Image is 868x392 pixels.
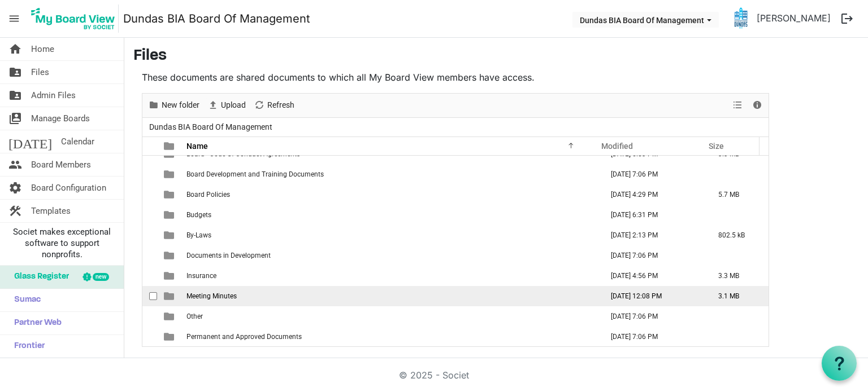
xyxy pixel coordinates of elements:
[157,327,183,347] td: is template cell column header type
[599,327,706,347] td: January 16, 2025 7:06 PM column header Modified
[706,205,769,225] td: is template cell column header Size
[186,292,237,300] span: Meeting Minutes
[142,225,157,245] td: checkbox
[183,164,599,184] td: Board Development and Training Documents is template cell column header Name
[183,205,599,225] td: Budgets is template cell column header Name
[31,61,49,83] span: Files
[123,7,310,30] a: Dundas BIA Board Of Management
[599,245,706,266] td: January 16, 2025 7:06 PM column header Modified
[730,7,752,29] img: k80_sZWIFpwpd8fGWuVzQbmPtyU9V2cGww02w_GQD-CIWGHCbkYgI-BFf0gJQ4UnZDiyldBlIr5k_NxkZZkN1g_thumb.png
[599,205,706,225] td: March 11, 2025 6:31 PM column header Modified
[31,38,54,60] span: Home
[8,335,45,358] span: Frontier
[266,98,296,112] span: Refresh
[731,98,744,112] button: View dropdownbutton
[157,306,183,327] td: is template cell column header type
[8,200,22,222] span: construction
[157,266,183,286] td: is template cell column header type
[706,184,769,205] td: 5.7 MB is template cell column header Size
[186,252,271,259] span: Documents in Development
[142,184,157,205] td: checkbox
[599,164,706,184] td: January 16, 2025 7:06 PM column header Modified
[8,107,22,130] span: switch_account
[157,205,183,225] td: is template cell column header type
[748,94,767,117] div: Details
[186,211,211,219] span: Budgets
[399,369,469,381] a: © 2025 - Societ
[8,130,52,153] span: [DATE]
[706,225,769,245] td: 802.5 kB is template cell column header Size
[186,272,216,280] span: Insurance
[142,71,769,84] p: These documents are shared documents to which all My Board View members have access.
[706,327,769,347] td: is template cell column header Size
[183,286,599,306] td: Meeting Minutes is template cell column header Name
[599,306,706,327] td: January 16, 2025 7:06 PM column header Modified
[133,47,859,66] h3: Files
[752,7,835,29] a: [PERSON_NAME]
[8,38,22,60] span: home
[31,200,71,222] span: Templates
[186,150,300,158] span: Board - Code Of Conduct Agreements
[750,98,765,112] button: Details
[157,164,183,184] td: is template cell column header type
[3,8,25,29] span: menu
[144,94,203,117] div: New folder
[186,312,203,320] span: Other
[142,286,157,306] td: checkbox
[599,184,706,205] td: June 13, 2025 4:29 PM column header Modified
[706,266,769,286] td: 3.3 MB is template cell column header Size
[706,164,769,184] td: is template cell column header Size
[601,142,633,151] span: Modified
[186,170,324,178] span: Board Development and Training Documents
[142,245,157,266] td: checkbox
[157,245,183,266] td: is template cell column header type
[8,312,62,334] span: Partner Web
[835,7,859,30] button: logout
[157,184,183,205] td: is template cell column header type
[183,245,599,266] td: Documents in Development is template cell column header Name
[146,98,202,112] button: New folder
[186,142,208,151] span: Name
[206,98,248,112] button: Upload
[183,306,599,327] td: Other is template cell column header Name
[8,289,41,311] span: Sumac
[147,120,275,134] span: Dundas BIA Board Of Management
[61,130,94,153] span: Calendar
[157,286,183,306] td: is template cell column header type
[31,177,106,199] span: Board Configuration
[8,61,22,83] span: folder_shared
[93,273,109,281] div: new
[706,306,769,327] td: is template cell column header Size
[186,333,302,341] span: Permanent and Approved Documents
[8,84,22,107] span: folder_shared
[183,184,599,205] td: Board Policies is template cell column header Name
[706,245,769,266] td: is template cell column header Size
[599,225,706,245] td: March 11, 2025 2:13 PM column header Modified
[142,306,157,327] td: checkbox
[186,191,230,199] span: Board Policies
[31,153,91,176] span: Board Members
[252,98,297,112] button: Refresh
[183,225,599,245] td: By-Laws is template cell column header Name
[599,266,706,286] td: June 13, 2025 4:56 PM column header Modified
[203,94,250,117] div: Upload
[220,98,247,112] span: Upload
[8,153,22,176] span: people
[142,327,157,347] td: checkbox
[5,226,119,260] span: Societ makes exceptional software to support nonprofits.
[706,286,769,306] td: 3.1 MB is template cell column header Size
[28,5,119,33] img: My Board View Logo
[31,84,76,107] span: Admin Files
[142,266,157,286] td: checkbox
[142,164,157,184] td: checkbox
[142,205,157,225] td: checkbox
[599,286,706,306] td: September 18, 2025 12:08 PM column header Modified
[183,327,599,347] td: Permanent and Approved Documents is template cell column header Name
[728,94,748,117] div: View
[8,177,22,199] span: settings
[8,266,69,288] span: Glass Register
[160,98,201,112] span: New folder
[28,5,123,33] a: My Board View Logo
[31,107,90,130] span: Manage Boards
[709,142,724,151] span: Size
